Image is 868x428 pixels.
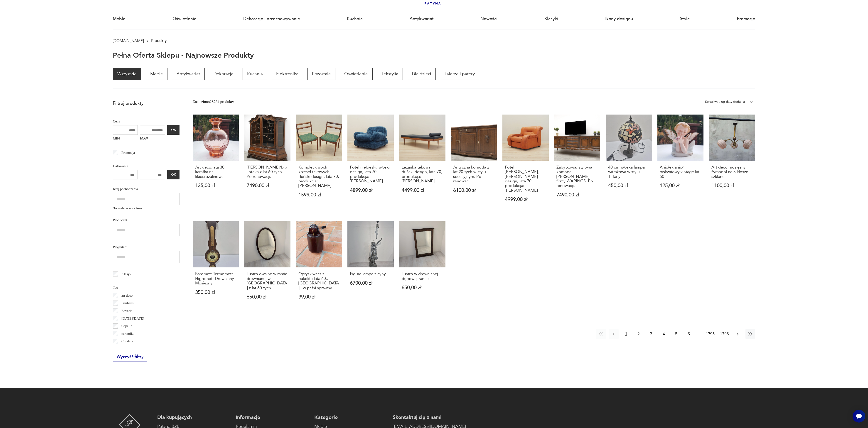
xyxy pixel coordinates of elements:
[113,244,180,250] p: Projektant
[451,115,497,213] a: Antyczna komoda z lat 20-tych w stylu secesyjnym. Po renowacji.Antyczna komoda z lat 20-tych w st...
[172,8,197,29] a: Oświetlenie
[298,295,340,299] p: 99,00 zł
[377,68,403,80] a: Tekstylia
[151,39,167,43] p: Produkty
[606,115,652,213] a: 40 cm włoska lampa witrażowa w stylu Tiffany40 cm włoska lampa witrażowa w stylu Tiffany450,00 zł
[621,329,631,339] button: 1
[113,100,180,106] p: Filtruj produkty
[272,68,303,80] a: Elektronika
[634,329,644,339] button: 2
[671,329,681,339] button: 5
[453,165,494,184] h3: Antyczna komoda z lat 20-tych w stylu secesyjnym. Po renowacji.
[608,183,649,188] p: 450,00 zł
[659,329,669,339] button: 4
[480,8,497,29] a: Nowości
[298,165,340,188] h3: Komplet dwóch krzeseł tekowych, duński design, lata 70, produkcja: [PERSON_NAME]
[236,414,309,421] p: Informacje
[657,115,704,213] a: Aniołek,anioł biskwitowy,vintage lat 50Aniołek,anioł biskwitowy,vintage lat 50125,00 zł
[340,68,372,80] a: Oświetlenie
[705,99,745,105] div: Sortuj według daty dodania
[244,115,290,213] a: Zabytkowa witryna/biblioteka z lat 60-tych. Po renowacji.[PERSON_NAME]/biblioteka z lat 60-tych. ...
[719,329,730,339] button: 1796
[209,68,238,80] p: Dekoracje
[247,183,288,188] p: 7490,00 zł
[556,165,598,188] h3: Zabytkowa, stylowa komoda [PERSON_NAME] firmy WARINGS. Po renowacji.
[554,115,600,213] a: Zabytkowa, stylowa komoda ludwik firmy WARINGS. Po renowacji.Zabytkowa, stylowa komoda [PERSON_NA...
[393,414,466,421] p: Skontaktuj się z nami
[167,170,180,179] button: OK
[113,206,180,211] p: Nie znaleziono wyników
[195,272,236,286] h3: Barometr Termometr Higrometr Drewniany Mosiężny
[684,329,693,339] button: 6
[113,163,180,169] p: Datowanie
[440,68,479,80] p: Talerze i patery
[660,183,701,188] p: 125,00 zł
[195,290,236,295] p: 350,00 zł
[121,338,135,344] p: Chodzież
[113,118,180,124] p: Cena
[121,315,144,321] p: [DATE][DATE]
[247,295,288,299] p: 650,00 zł
[505,165,546,193] h3: Fotel [PERSON_NAME], [PERSON_NAME] design, lata 70, produkcja: [PERSON_NAME]
[399,221,445,310] a: Lustro w drewnianej dębowej ramieLustro w drewnianej dębowej ramie650,00 zł
[121,308,133,314] p: Bavaria
[705,329,716,339] button: 1795
[296,221,342,310] a: Opryskiwacz z bakelitu lata 60., Niemcy , w pełni sprawny.Opryskiwacz z bakelitu lata 60., [GEOGR...
[680,8,690,29] a: Style
[737,8,755,29] a: Promocje
[608,165,649,179] h3: 40 cm włoska lampa witrażowa w stylu Tiffany
[347,8,363,29] a: Kuchnia
[660,165,701,179] h3: Aniołek,anioł biskwitowy,vintage lat 50
[121,150,135,156] p: Promocja
[407,68,435,80] a: Dla dzieci
[247,272,288,290] h3: Lustro owalne w ramie drewnianej w [GEOGRAPHIC_DATA] z lat 60-tych
[711,183,753,188] p: 1100,00 zł
[113,217,180,223] p: Producent
[195,165,236,179] h3: Art deco,lata 30 karafka na likier,rozalinowa
[193,99,234,105] div: Znaleziono 28734 produkty
[121,346,134,352] p: Ćmielów
[505,197,546,202] p: 4999,00 zł
[646,329,656,339] button: 3
[853,410,865,423] iframe: Smartsupp widget button
[121,271,131,277] p: Klasyk
[453,188,494,193] p: 6100,00 zł
[350,272,391,276] h3: Figura lampa z cyny
[157,414,230,421] p: Dla kupujących
[347,115,394,213] a: Fotel niebieski, włoski design, lata 70, produkcja: WłochyFotel niebieski, włoski design, lata 70...
[244,221,290,310] a: Lustro owalne w ramie drewnianej w mahoniu z lat 60-tychLustro owalne w ramie drewnianej w [GEOGR...
[709,115,755,213] a: Art deco mosiężny żyrandol na 3 klosze szklaneArt deco mosiężny żyrandol na 3 klosze szklane1100,...
[502,115,549,213] a: Fotel rudy, duński design, lata 70, produkcja: DaniaFotel [PERSON_NAME], [PERSON_NAME] design, la...
[121,293,133,298] p: art deco
[298,272,340,290] h3: Opryskiwacz z bakelitu lata 60., [GEOGRAPHIC_DATA] , w pełni sprawny.
[350,188,391,193] p: 4899,00 zł
[243,68,267,80] p: Kuchnia
[350,281,391,286] p: 6700,00 zł
[113,352,147,362] button: Wyczyść filtry
[350,165,391,184] h3: Fotel niebieski, włoski design, lata 70, produkcja: [PERSON_NAME]
[113,68,141,80] a: Wszystkie
[167,125,180,135] button: OK
[113,284,180,290] p: Tag
[410,8,434,29] a: Antykwariat
[243,8,300,29] a: Dekoracje i przechowywanie
[605,8,633,29] a: Ikony designu
[399,115,445,213] a: Leżanka tekowa, duński design, lata 70, produkcja: DaniaLeżanka tekowa, duński design, lata 70, p...
[146,68,167,80] a: Meble
[113,186,180,192] p: Kraj pochodzenia
[402,285,443,290] p: 650,00 zł
[121,323,132,329] p: Cepelia
[307,68,335,80] a: Pozostałe
[296,115,342,213] a: Komplet dwóch krzeseł tekowych, duński design, lata 70, produkcja: DaniaKomplet dwóch krzeseł tek...
[402,272,443,281] h3: Lustro w drewnianej dębowej ramie
[113,8,125,29] a: Meble
[347,221,394,310] a: Figura lampa z cynyFigura lampa z cyny6700,00 zł
[172,68,204,80] a: Antykwariat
